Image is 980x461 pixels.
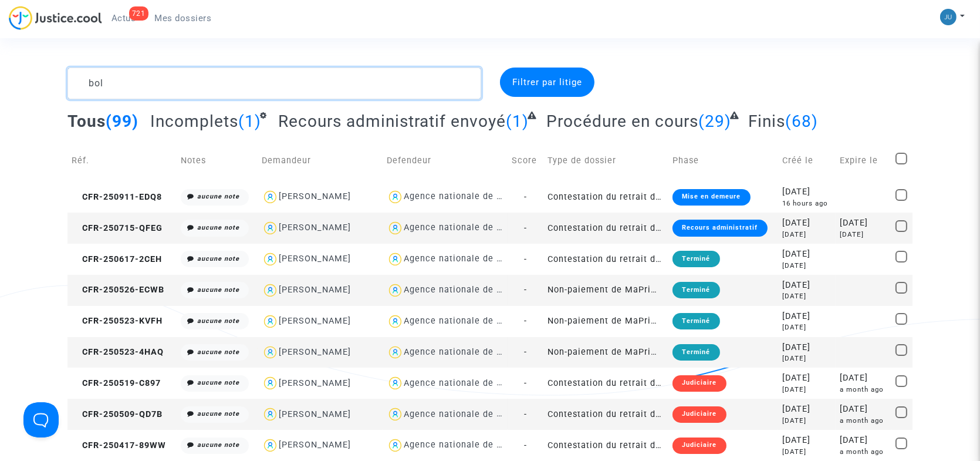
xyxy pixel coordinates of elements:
[782,230,832,240] div: [DATE]
[262,189,279,206] img: icon-user.svg
[279,254,351,264] div: [PERSON_NAME]
[543,399,668,430] td: Contestation du retrait de [PERSON_NAME] par l'ANAH (mandataire)
[404,316,533,326] div: Agence nationale de l'habitat
[673,344,719,361] div: Terminé
[111,13,136,23] span: Actus
[262,375,279,392] img: icon-user.svg
[940,9,957,25] img: b1d492b86f2d46b947859bee3e508d1e
[524,409,527,419] span: -
[279,285,351,295] div: [PERSON_NAME]
[387,437,404,454] img: icon-user.svg
[72,192,162,202] span: CFR-250911-EDQ8
[673,251,719,267] div: Terminé
[67,140,177,181] td: Réf.
[524,223,527,233] span: -
[840,403,887,416] div: [DATE]
[387,313,404,330] img: icon-user.svg
[673,313,719,329] div: Terminé
[197,255,239,263] i: aucune note
[543,275,668,306] td: Non-paiement de MaPrimeRenov' par l'ANAH (mandataire)
[673,220,767,236] div: Recours administratif
[506,112,529,131] span: (1)
[279,347,351,357] div: [PERSON_NAME]
[129,6,148,21] div: 721
[278,112,506,131] span: Recours administratif envoyé
[404,223,533,233] div: Agence nationale de l'habitat
[785,112,818,131] span: (68)
[387,344,404,361] img: icon-user.svg
[387,406,404,423] img: icon-user.svg
[67,112,106,131] span: Tous
[668,140,778,181] td: Phase
[72,409,163,419] span: CFR-250509-QD7B
[782,372,832,385] div: [DATE]
[524,192,527,202] span: -
[543,181,668,213] td: Contestation du retrait de [PERSON_NAME] par l'ANAH (mandataire)
[524,285,527,295] span: -
[782,186,832,198] div: [DATE]
[197,379,239,386] i: aucune note
[543,337,668,368] td: Non-paiement de MaPrimeRenov' par l'ANAH (mandataire)
[512,77,582,88] span: Filtrer par litige
[9,6,102,30] img: jc-logo.svg
[238,112,261,131] span: (1)
[387,251,404,268] img: icon-user.svg
[840,230,887,240] div: [DATE]
[543,213,668,244] td: Contestation du retrait de [PERSON_NAME] par l'ANAH (mandataire)
[673,282,719,298] div: Terminé
[279,316,351,326] div: [PERSON_NAME]
[782,322,832,332] div: [DATE]
[673,406,726,423] div: Judiciaire
[543,244,668,275] td: Contestation du retrait de [PERSON_NAME] par l'ANAH (mandataire)
[155,13,212,23] span: Mes dossiers
[782,434,832,447] div: [DATE]
[262,251,279,268] img: icon-user.svg
[524,440,527,450] span: -
[262,437,279,454] img: icon-user.svg
[673,375,726,392] div: Judiciaire
[778,140,836,181] td: Créé le
[782,416,832,426] div: [DATE]
[782,291,832,301] div: [DATE]
[387,375,404,392] img: icon-user.svg
[782,217,832,230] div: [DATE]
[782,248,832,261] div: [DATE]
[102,9,146,27] a: 721Actus
[23,402,59,438] iframe: Help Scout Beacon - Open
[840,372,887,385] div: [DATE]
[782,198,832,208] div: 16 hours ago
[387,282,404,299] img: icon-user.svg
[782,261,832,271] div: [DATE]
[146,9,221,27] a: Mes dossiers
[197,317,239,325] i: aucune note
[262,344,279,361] img: icon-user.svg
[387,220,404,237] img: icon-user.svg
[404,409,533,419] div: Agence nationale de l'habitat
[404,191,533,201] div: Agence nationale de l'habitat
[543,368,668,399] td: Contestation du retrait de [PERSON_NAME] par l'ANAH (mandataire)
[197,410,239,418] i: aucune note
[836,140,891,181] td: Expire le
[197,224,239,231] i: aucune note
[72,347,164,357] span: CFR-250523-4HAQ
[524,316,527,326] span: -
[782,341,832,354] div: [DATE]
[748,112,785,131] span: Finis
[262,406,279,423] img: icon-user.svg
[262,220,279,237] img: icon-user.svg
[673,438,726,454] div: Judiciaire
[524,347,527,357] span: -
[279,223,351,233] div: [PERSON_NAME]
[387,189,404,206] img: icon-user.svg
[279,191,351,201] div: [PERSON_NAME]
[698,112,731,131] span: (29)
[404,440,533,450] div: Agence nationale de l'habitat
[524,254,527,264] span: -
[524,378,527,388] span: -
[150,112,238,131] span: Incomplets
[197,441,239,449] i: aucune note
[72,316,163,326] span: CFR-250523-KVFH
[508,140,543,181] td: Score
[840,447,887,457] div: a month ago
[177,140,258,181] td: Notes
